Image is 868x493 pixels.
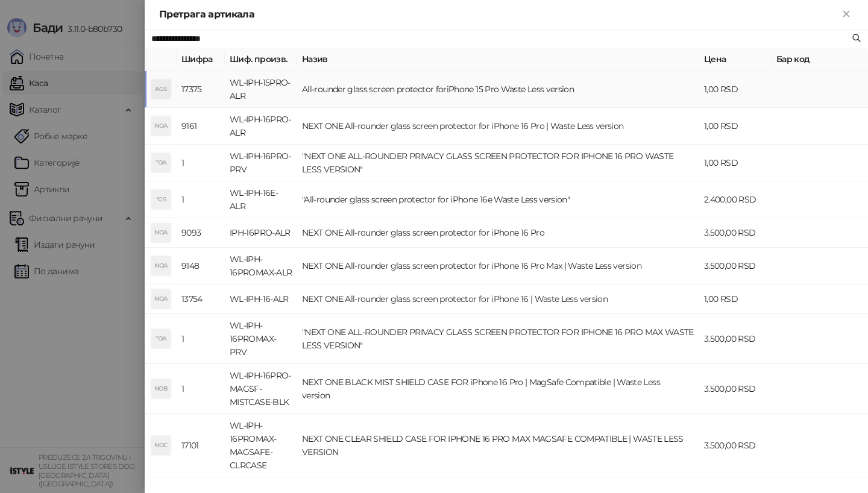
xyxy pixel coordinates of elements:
td: WL-IPH-16PRO- ALR [225,108,297,145]
td: 3.500,00 RSD [699,314,772,364]
td: IPH-16PRO-ALR [225,218,297,248]
td: NEXT ONE BLACK MIST SHIELD CASE FOR iPhone 16 Pro | MagSafe Compatible | Waste Less version [297,364,699,414]
td: 3.500,00 RSD [699,414,772,477]
td: WL-IPH-16E-ALR [225,181,297,218]
td: 3.500,00 RSD [699,364,772,414]
td: NEXT ONE All-rounder glass screen protector for iPhone 16 | Waste Less version [297,284,699,314]
td: 9093 [177,218,225,248]
td: 1 [177,181,225,218]
td: 1 [177,145,225,181]
td: 9161 [177,108,225,145]
td: 1 [177,364,225,414]
td: WL-IPH-15PRO-ALR [225,71,297,108]
th: Цена [699,48,772,71]
td: 17375 [177,71,225,108]
div: "OA [151,329,171,348]
td: 3.500,00 RSD [699,248,772,284]
td: 1,00 RSD [699,145,772,181]
td: WL-IPH-16PROMAX-MAGSAFE-CLRCASE [225,414,297,477]
td: NEXT ONE All-rounder glass screen protector for iPhone 16 Pro | Waste Less version [297,108,699,145]
td: 1,00 RSD [699,284,772,314]
td: All-rounder glass screen protector foriPhone 15 Pro Waste Less version [297,71,699,108]
div: "GS [151,190,171,209]
div: NOB [151,379,171,398]
div: Претрага артикала [159,7,839,22]
td: WL-IPH-16PRO-MAGSF-MISTCASE-BLK [225,364,297,414]
td: WL-IPH-16PROMAX-ALR [225,248,297,284]
th: Назив [297,48,699,71]
th: Шифра [177,48,225,71]
td: 17101 [177,414,225,477]
td: 3.500,00 RSD [699,218,772,248]
td: NEXT ONE CLEAR SHIELD CASE FOR IPHONE 16 PRO MAX MAGSAFE COMPATIBLE | WASTE LESS VERSION [297,414,699,477]
td: 1,00 RSD [699,71,772,108]
td: WL-IPH-16PRO-PRV [225,145,297,181]
div: NOA [151,223,171,242]
td: 9148 [177,248,225,284]
td: NEXT ONE All-rounder glass screen protector for iPhone 16 Pro [297,218,699,248]
td: WL-IPH-16-ALR [225,284,297,314]
th: Шиф. произв. [225,48,297,71]
div: NOA [151,116,171,136]
div: AGS [151,80,171,99]
td: 1,00 RSD [699,108,772,145]
button: Close [839,7,854,22]
div: "OA [151,153,171,172]
td: WL-IPH-16PROMAX-PRV [225,314,297,364]
div: NOA [151,256,171,275]
td: "NEXT ONE ALL-ROUNDER PRIVACY GLASS SCREEN PROTECTOR FOR IPHONE 16 PRO MAX WASTE LESS VERSION" [297,314,699,364]
th: Бар код [772,48,868,71]
div: NOC [151,436,171,455]
td: 2.400,00 RSD [699,181,772,218]
td: "All-rounder glass screen protector for iPhone 16e Waste Less version" [297,181,699,218]
td: 1 [177,314,225,364]
td: "NEXT ONE ALL-ROUNDER PRIVACY GLASS SCREEN PROTECTOR FOR IPHONE 16 PRO WASTE LESS VERSION" [297,145,699,181]
td: 13754 [177,284,225,314]
div: NOA [151,289,171,309]
td: NEXT ONE All-rounder glass screen protector for iPhone 16 Pro Max | Waste Less version [297,248,699,284]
